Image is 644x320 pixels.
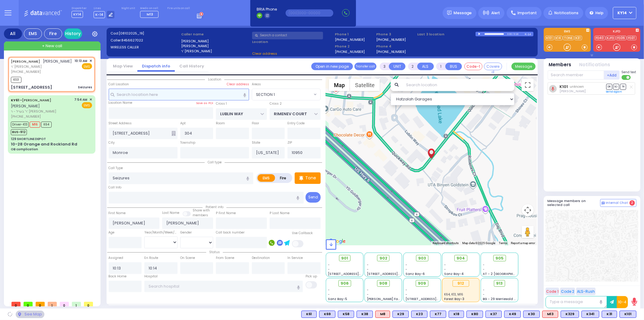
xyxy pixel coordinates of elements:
[109,256,123,260] label: Assigned
[523,311,540,318] div: BLS
[430,311,446,318] div: K77
[522,204,534,216] button: Map camera controls
[504,311,521,318] div: K49
[75,97,88,102] span: 7:54 AM
[109,185,122,190] label: Call Info
[426,142,437,161] div: ZALMEN LEIB FRIEDMAN
[341,255,348,261] span: 901
[602,311,617,318] div: K31
[11,141,77,147] div: 10-28 Orange and Rockland Rd
[464,63,482,70] button: Code-1
[257,7,277,12] span: BRIA Phone
[11,114,41,119] span: [PHONE_NUMBER]
[376,44,415,49] span: Phone 4
[64,28,82,39] a: History
[11,103,40,109] span: [PERSON_NAME]
[445,63,462,70] button: BUS
[449,311,464,318] div: BLS
[89,97,92,102] span: ✕
[205,77,224,82] span: Location
[109,100,133,105] label: Location Name
[181,32,250,37] label: Caller name
[405,272,425,276] span: Sanz Bay-6
[405,297,463,301] span: [STREET_ADDRESS][PERSON_NAME]
[582,311,599,318] div: K341
[227,82,249,87] label: Clear address
[82,102,92,108] span: EMS
[338,311,354,318] div: K58
[606,84,612,90] span: DR
[328,267,330,272] span: -
[517,10,537,16] span: Important
[454,10,472,16] span: Message
[367,263,369,267] span: -
[327,237,347,245] img: Google
[109,82,129,87] label: Call Location
[328,297,348,301] span: Sanz Bay-5
[180,256,195,260] label: On Scene
[525,32,533,36] div: K-14
[380,255,387,261] span: 902
[350,79,380,91] button: Show satellite imagery
[514,31,519,38] div: 0:18
[405,267,407,272] span: -
[620,84,626,90] span: TR
[495,255,504,261] span: 905
[111,45,179,50] label: WIRELESS CALLER
[180,140,195,145] label: Township
[491,10,500,16] span: Alert
[367,272,424,276] span: [STREET_ADDRESS][PERSON_NAME]
[392,311,409,318] div: K29
[121,7,135,10] label: Night unit
[36,302,45,306] span: 0
[30,122,40,128] span: M16
[109,140,115,145] label: City
[11,137,46,141] div: 129 SHORTLINE DEPOT
[616,36,626,40] a: FD36
[24,302,33,306] span: 0
[376,49,406,54] label: [PHONE_NUMBER]
[512,31,514,38] div: /
[252,51,277,56] span: Clear address
[311,63,353,70] a: Open in new page
[483,292,485,297] span: -
[109,274,127,279] label: Back Home
[483,267,485,272] span: -
[411,311,428,318] div: BLS
[449,311,464,318] div: K18
[405,263,407,267] span: -
[137,63,175,69] a: Dispatch info
[466,311,483,318] div: K80
[630,200,635,206] span: 2
[11,84,52,90] div: [STREET_ADDRESS]
[203,205,226,209] span: Patient info
[620,311,636,318] div: BLS
[622,74,631,80] label: Turn off text
[329,79,350,91] button: Show street map
[402,79,514,91] input: Search location
[600,199,636,207] button: Internal Chat 2
[252,39,333,44] label: Location
[483,288,485,292] span: -
[335,49,365,54] label: [PHONE_NUMBER]
[301,311,317,318] div: BLS
[606,201,628,205] span: Internal Chat
[457,255,465,261] span: 904
[444,292,463,297] span: K64, K13, M16
[48,302,57,306] span: 1
[504,311,521,318] div: BLS
[193,213,208,217] span: members
[561,311,579,318] div: K329
[258,174,275,182] label: EMS
[275,174,292,182] label: Fire
[109,89,249,100] input: Search location here
[42,43,62,49] span: + New call
[379,280,387,286] span: 908
[111,38,179,43] label: Caller:
[367,288,369,292] span: -
[570,84,584,89] span: unknown
[162,211,179,215] label: Last Name
[287,140,292,145] label: ZIP
[627,36,636,40] a: FD31
[319,311,335,318] div: K69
